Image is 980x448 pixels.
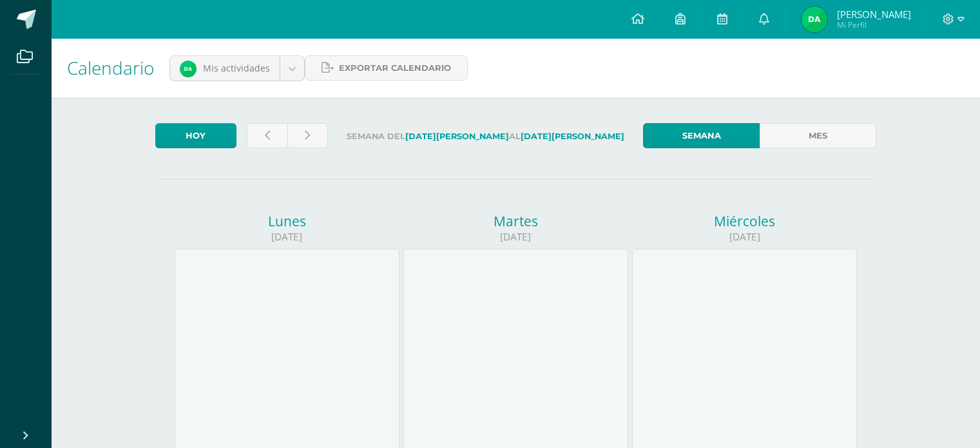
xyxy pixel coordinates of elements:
span: Mis actividades [203,62,270,74]
a: Exportar calendario [305,55,468,81]
div: Martes [403,212,628,230]
a: Semana [643,123,760,148]
a: Mes [760,123,876,148]
div: [DATE] [175,230,399,244]
span: [PERSON_NAME] [837,8,911,21]
img: f908e501f23589a4f1ca1a3b354c8332.png [180,61,197,77]
img: 8d051a2faae16764f8fe32b811492e28.png [802,6,827,32]
a: Hoy [155,123,236,148]
a: Mis actividades [170,56,304,81]
div: Miércoles [632,212,857,230]
span: Exportar calendario [339,56,451,80]
div: Lunes [175,212,399,230]
span: Mi Perfil [837,19,911,30]
label: Semana del al [338,123,633,150]
strong: [DATE][PERSON_NAME] [405,131,509,141]
div: [DATE] [632,230,857,244]
span: Calendario [67,55,154,80]
strong: [DATE][PERSON_NAME] [521,131,624,141]
div: [DATE] [403,230,628,244]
